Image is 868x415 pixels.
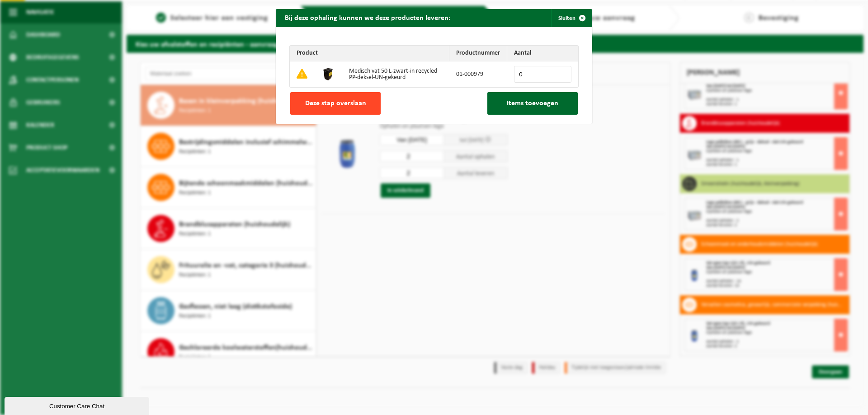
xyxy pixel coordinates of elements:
button: Sluiten [551,9,591,27]
th: Productnummer [449,46,507,61]
td: Medisch vat 50 L-zwart-in recycled PP-deksel-UN-gekeurd [342,61,449,87]
span: Deze stap overslaan [305,100,366,107]
th: Aantal [507,46,578,61]
iframe: chat widget [5,395,151,415]
td: 01-000979 [449,61,507,87]
th: Product [290,46,449,61]
h2: Bij deze ophaling kunnen we deze producten leveren: [276,9,459,26]
button: Items toevoegen [487,92,578,115]
span: Items toevoegen [507,100,558,107]
button: Deze stap overslaan [290,92,381,115]
img: 01-000979 [321,66,335,81]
